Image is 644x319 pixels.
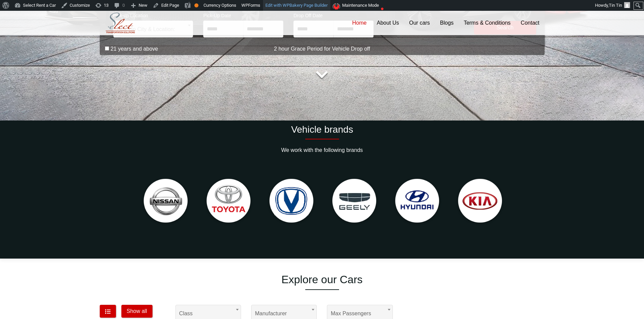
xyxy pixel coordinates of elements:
img: Select Rent a Car [101,11,139,35]
div: OK [194,3,198,7]
p: 2 hour Grace Period for Vehicle Drop off [100,45,545,53]
span: Tin Tin [609,3,622,8]
img: Maintenance mode is disabled [333,3,341,9]
a: Our cars [404,11,435,35]
h1: Explore our Cars [100,273,545,286]
h2: Vehicle brands [100,124,545,135]
a: Home [347,11,372,35]
label: 21 years and above [111,46,158,52]
img: Geely [326,174,382,230]
img: Toyota [200,174,257,230]
span: Pick-Up City & Location: [113,21,193,37]
img: Hyundai [389,174,445,230]
img: Changan [263,174,319,230]
i: ● [379,2,386,7]
a: Blogs [435,11,459,35]
a: Terms & Conditions [459,11,516,35]
a: Contact [516,11,544,35]
img: Nissan [138,174,194,230]
a: About Us [372,11,404,35]
img: Kia [452,174,508,230]
button: Show all [121,305,152,318]
p: We work with the following brands [100,146,545,154]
